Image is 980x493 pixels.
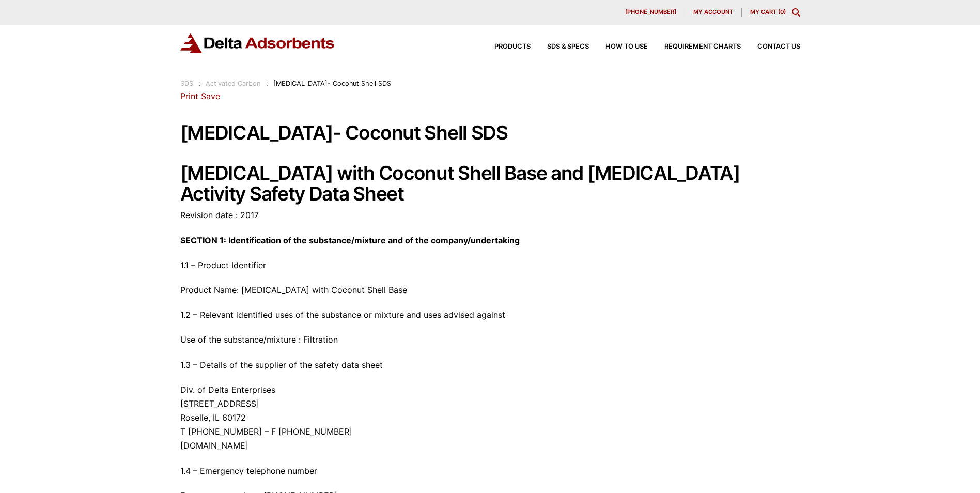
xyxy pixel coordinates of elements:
[780,8,784,16] span: 0
[180,308,800,322] p: 1.2 – Relevant identified uses of the substance or mixture and uses advised against
[206,80,260,87] a: Activated Carbon
[180,283,800,297] p: Product Name: [MEDICAL_DATA] with Coconut Shell Base
[531,43,589,50] a: SDS & SPECS
[589,43,648,50] a: How to Use
[757,43,800,50] span: Contact Us
[693,9,733,15] span: My account
[201,91,220,101] a: Save
[180,122,800,144] h1: [MEDICAL_DATA]- Coconut Shell SDS
[180,258,800,272] p: 1.1 – Product Identifier
[625,9,676,15] span: [PHONE_NUMBER]
[685,8,742,17] a: My account
[180,208,800,222] p: Revision date : 2017
[494,43,531,50] span: Products
[180,33,335,53] img: Delta Adsorbents
[180,91,198,101] a: Print
[180,163,800,205] h1: [MEDICAL_DATA] with Coconut Shell Base and [MEDICAL_DATA] Activity Safety Data Sheet
[180,358,800,372] p: 1.3 – Details of the supplier of the safety data sheet
[478,43,531,50] a: Products
[266,80,268,87] span: :
[750,8,786,16] a: My Cart (0)
[648,43,741,50] a: Requirement Charts
[792,8,800,17] div: Toggle Modal Content
[617,8,685,17] a: [PHONE_NUMBER]
[180,464,800,478] p: 1.4 – Emergency telephone number
[605,43,648,50] span: How to Use
[180,235,520,245] strong: SECTION 1: Identification of the substance/mixture and of the company/undertaking
[741,43,800,50] a: Contact Us
[180,383,800,453] p: Div. of Delta Enterprises [STREET_ADDRESS] Roselle, IL 60172 T [PHONE_NUMBER] – F [PHONE_NUMBER] ...
[664,43,741,50] span: Requirement Charts
[273,80,391,87] span: [MEDICAL_DATA]- Coconut Shell SDS
[547,43,589,50] span: SDS & SPECS
[198,80,200,87] span: :
[180,333,800,347] p: Use of the substance/mixture : Filtration
[180,80,193,87] a: SDS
